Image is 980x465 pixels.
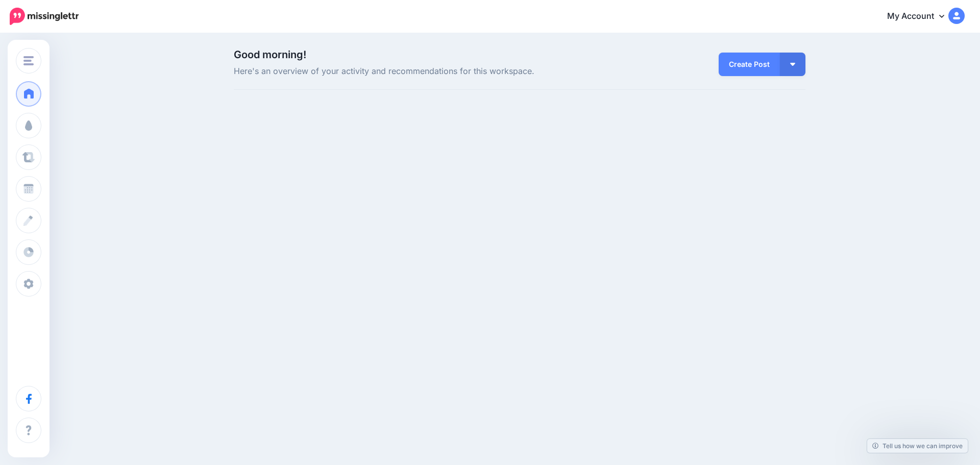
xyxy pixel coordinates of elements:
a: Tell us how we can improve [867,439,968,453]
a: Create Post [719,53,780,76]
img: menu.png [23,56,34,65]
img: arrow-down-white.png [790,63,795,66]
span: Here's an overview of your activity and recommendations for this workspace. [234,65,610,78]
a: My Account [877,4,965,29]
img: Missinglettr [10,8,79,25]
span: Good morning! [234,48,306,61]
